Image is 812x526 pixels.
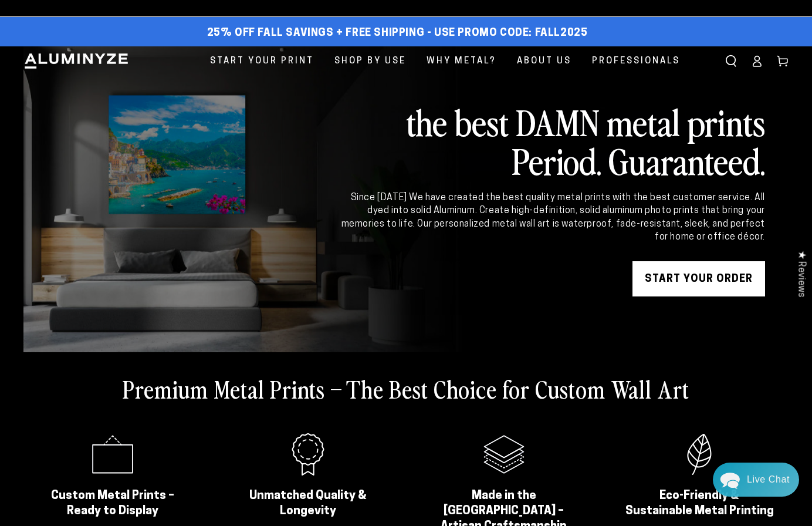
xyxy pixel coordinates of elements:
[210,53,314,69] span: Start Your Print
[201,46,323,76] a: Start Your Print
[632,261,765,296] a: START YOUR Order
[339,191,765,244] div: Since [DATE] We have created the best quality metal prints with the best customer service. All dy...
[508,46,580,76] a: About Us
[207,27,588,40] span: 25% off FALL Savings + Free Shipping - Use Promo Code: FALL2025
[592,53,680,69] span: Professionals
[339,102,765,180] h2: the best DAMN metal prints Period. Guaranteed.
[718,48,744,74] summary: Search our site
[23,52,129,70] img: Aluminyze
[790,241,812,306] div: Click to open Judge.me floating reviews tab
[517,53,571,69] span: About Us
[583,46,689,76] a: Professionals
[334,53,406,69] span: Shop By Use
[326,46,415,76] a: Shop By Use
[418,46,505,76] a: Why Metal?
[234,488,383,519] h2: Unmatched Quality & Longevity
[747,463,790,497] div: Contact Us Directly
[713,463,799,497] div: Chat widget toggle
[38,488,187,519] h2: Custom Metal Prints – Ready to Display
[427,53,496,69] span: Why Metal?
[123,373,689,404] h2: Premium Metal Prints – The Best Choice for Custom Wall Art
[625,488,774,519] h2: Eco-Friendly & Sustainable Metal Printing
